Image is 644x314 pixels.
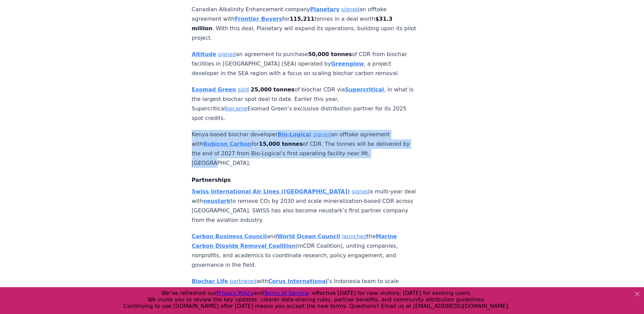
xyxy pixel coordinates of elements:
strong: 25,000 tonnes [251,86,294,93]
strong: 115,211 [290,16,314,22]
a: Corus International [268,278,328,284]
a: Biochar Life [192,278,228,284]
strong: 50,000 tonnes [308,51,352,57]
a: partnered [230,278,257,284]
a: World Ocean Council [277,233,340,240]
a: signed [218,51,236,57]
p: an agreement to purchase of CDR from biochar facilities in [GEOGRAPHIC_DATA] (SEA) operated by , ... [192,50,417,78]
a: Altitude [192,51,216,57]
strong: Partnerships [192,177,231,183]
a: Frontier Buyers [235,16,282,22]
a: neustark [203,198,230,204]
a: Rubicon Carbon [203,141,251,147]
a: Planetary [310,6,339,13]
a: Exomad Green [192,86,236,93]
p: Kenya-based biochar developer an offtake agreement with for of CDR. The tonnes will be delivered ... [192,130,417,168]
a: Swiss International Air Lines ([GEOGRAPHIC_DATA]) [192,188,350,195]
a: sold [238,86,249,93]
strong: 15,000 tonnes [259,141,303,147]
p: of biochar CDR via , in what is the largest biochar spot deal to date. Earlier this year, Supercr... [192,85,417,123]
a: Carbon Business Council [192,233,267,240]
a: signed [341,6,359,13]
a: signed [313,131,331,138]
p: a multi-year deal with to remove CO₂ by 2030 and scale mineralization-based CDR across [GEOGRAPHI... [192,187,417,225]
a: Greenglow [331,60,364,67]
a: Bio-Logical [278,131,311,138]
a: Supercritical [345,86,384,93]
a: signed [352,188,370,195]
p: and the (mCDR Coalition), uniting companies, nonprofits, and academics to coordinate research, po... [192,232,417,270]
p: Canadian Alkalinity Enhancement company an offtake agreement with for tonnes in a deal worth . Wi... [192,5,417,43]
a: became [226,105,247,112]
a: launched [342,233,367,240]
